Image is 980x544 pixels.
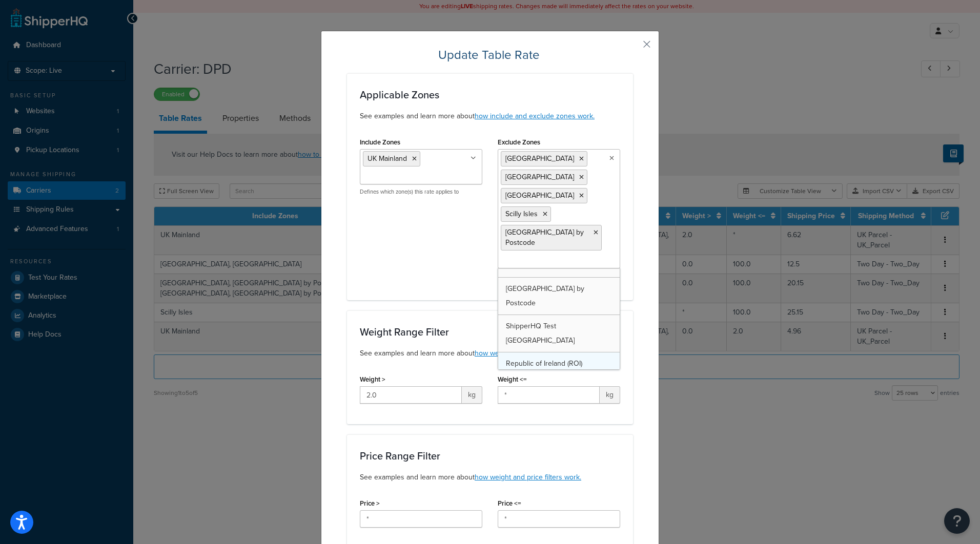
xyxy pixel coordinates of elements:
[498,375,527,383] label: Weight <=
[505,153,574,164] span: [GEOGRAPHIC_DATA]
[498,138,540,146] label: Exclude Zones
[498,352,620,375] a: Republic of Ireland (ROI)
[360,138,400,146] label: Include Zones
[505,190,574,201] span: [GEOGRAPHIC_DATA]
[600,386,620,404] span: kg
[506,321,575,346] span: ShipperHQ Test [GEOGRAPHIC_DATA]
[360,499,380,507] label: Price >
[505,208,538,219] span: Scilly Isles
[475,111,595,121] a: how include and exclude zones work.
[360,326,620,338] h3: Weight Range Filter
[505,227,584,248] span: [GEOGRAPHIC_DATA] by Postcode
[360,472,620,483] p: See examples and learn more about
[505,172,574,182] span: [GEOGRAPHIC_DATA]
[498,499,521,507] label: Price <=
[475,348,581,359] a: how weight and price filters work.
[360,89,620,100] h3: Applicable Zones
[347,47,633,63] h2: Update Table Rate
[360,111,620,122] p: See examples and learn more about
[462,386,482,404] span: kg
[498,315,620,352] a: ShipperHQ Test [GEOGRAPHIC_DATA]
[475,472,581,483] a: how weight and price filters work.
[360,375,385,383] label: Weight >
[360,188,482,196] p: Defines which zone(s) this rate applies to
[498,278,620,315] a: [GEOGRAPHIC_DATA] by Postcode
[360,450,620,462] h3: Price Range Filter
[360,348,620,359] p: See examples and learn more about
[367,153,407,164] span: UK Mainland
[506,358,582,369] span: Republic of Ireland (ROI)
[506,283,584,308] span: [GEOGRAPHIC_DATA] by Postcode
